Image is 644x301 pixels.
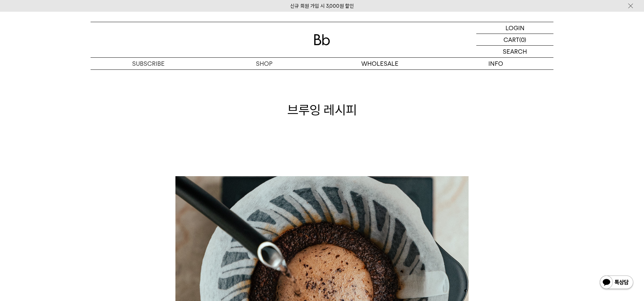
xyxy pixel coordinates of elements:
[290,3,354,9] a: 신규 회원 가입 시 3,000원 할인
[503,46,527,57] p: SEARCH
[438,58,553,69] p: INFO
[519,34,526,45] p: (0)
[505,22,525,34] p: LOGIN
[91,101,553,119] h1: 브루잉 레시피
[322,58,438,69] p: WHOLESALE
[206,58,322,69] a: SHOP
[91,58,206,69] a: SUBSCRIBE
[503,34,519,45] p: CART
[476,34,553,46] a: CART (0)
[599,275,634,291] img: 카카오톡 채널 1:1 채팅 버튼
[476,22,553,34] a: LOGIN
[314,34,330,45] img: 로고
